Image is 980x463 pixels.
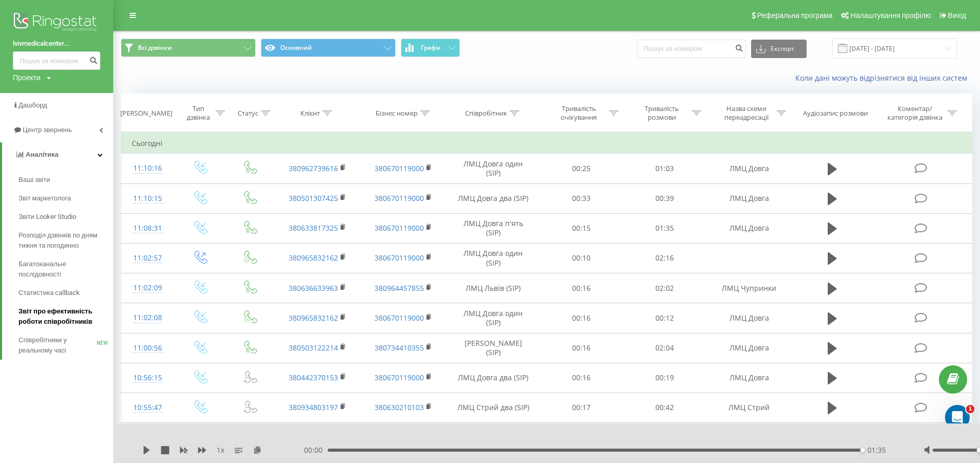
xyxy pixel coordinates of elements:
td: ЛМЦ Львів (SIP) [447,273,540,303]
td: ЛМЦ Стрий [706,393,792,422]
td: ЛМЦ Стрий [706,423,792,453]
div: Коментар/категорія дзвінка [885,104,945,122]
td: Playback [447,423,540,453]
a: 380633817325 [289,223,338,233]
td: [PERSON_NAME] (SIP) [447,333,540,363]
td: 00:00 [623,423,706,453]
td: 00:10 [540,423,622,453]
a: 380630210103 [375,402,424,412]
div: 11:02:09 [132,278,164,298]
td: 00:19 [623,363,706,393]
a: 380670119000 [375,373,424,382]
span: 1 x [217,445,224,455]
a: 380670119000 [375,223,424,233]
div: Тип дзвінка [184,104,213,122]
div: [PERSON_NAME] [120,109,172,118]
a: 380501307425 [289,193,338,203]
a: 380636633963 [289,283,338,293]
a: 380670119000 [375,193,424,203]
td: ЛМЦ Довга один (SIP) [447,303,540,333]
input: Пошук за номером [637,40,746,58]
a: Багатоканальні послідовності [19,255,113,284]
td: 01:35 [623,213,706,243]
td: 00:16 [540,363,622,393]
span: Реферальна програма [757,11,833,20]
div: Аудіозапис розмови [803,109,868,118]
button: Основний [261,39,396,57]
span: Статистика callback [19,288,80,298]
td: ЛМЦ Довга [706,333,792,363]
a: 380670119000 [375,163,424,173]
a: Розподіл дзвінків по дням тижня та погодинно [19,226,113,255]
td: 02:04 [623,333,706,363]
button: Всі дзвінки [121,39,256,57]
td: ЛМЦ Довга п'ять (SIP) [447,213,540,243]
div: Статус [238,109,258,118]
span: Аналiтика [26,151,59,158]
td: 00:12 [623,303,706,333]
td: ЛМЦ Довга [706,303,792,333]
button: Графік [401,39,460,57]
a: 380965832162 [289,253,338,263]
span: Звіт маркетолога [19,193,71,203]
td: 00:25 [540,154,622,183]
td: ЛМЦ Довга [706,363,792,393]
a: Коли дані можуть відрізнятися вiд інших систем [795,73,972,83]
td: 00:16 [540,273,622,303]
a: Звіт маркетолога [19,189,113,208]
div: Клієнт [300,109,320,118]
span: Багатоканальні послідовності [19,259,108,280]
td: ЛМЦ Довга [706,154,792,183]
span: Звіти Looker Studio [19,212,76,222]
a: lvivmedicalcenter... [13,39,100,49]
td: ЛМЦ Довга один (SIP) [447,243,540,273]
div: 11:00:56 [132,338,164,358]
div: Тривалість розмови [634,104,689,122]
iframe: Intercom live chat [945,405,970,430]
a: 380670119000 [375,313,424,323]
div: 11:02:08 [132,308,164,328]
td: ЛМЦ Довга два (SIP) [447,183,540,213]
span: 1 [966,405,974,413]
a: Аналiтика [2,142,113,167]
td: 00:17 [540,393,622,422]
div: 11:02:57 [132,248,164,268]
span: Співробітники у реальному часі [19,335,97,356]
a: 380670119000 [375,253,424,263]
a: Статистика callback [19,284,113,302]
span: 00:00 [304,445,328,455]
td: ЛМЦ Довга [706,213,792,243]
td: ЛМЦ Довга два (SIP) [447,363,540,393]
a: Співробітники у реальному часіNEW [19,331,113,360]
a: Звіти Looker Studio [19,208,113,226]
td: 01:03 [623,154,706,183]
div: Співробітник [465,109,507,118]
a: 380934803197 [289,402,338,412]
span: Всі дзвінки [138,44,172,52]
td: ЛМЦ Чупринки [706,273,792,303]
span: Звіт про ефективність роботи співробітників [19,306,108,327]
td: ЛМЦ Довга [706,183,792,213]
input: Пошук за номером [13,51,100,70]
td: 00:15 [540,213,622,243]
span: Ваші звіти [19,175,50,185]
td: 00:16 [540,333,622,363]
span: Налаштування профілю [850,11,931,20]
td: 00:10 [540,243,622,273]
td: 00:16 [540,303,622,333]
a: 380962739616 [289,163,338,173]
div: 10:55:47 [132,398,164,418]
div: Тривалість очікування [551,104,607,122]
span: Вихід [948,11,966,20]
td: 02:02 [623,273,706,303]
div: 11:10:15 [132,189,164,209]
div: 10:56:15 [132,368,164,388]
a: 380964457855 [375,283,424,293]
span: Центр звернень [23,126,72,134]
td: ЛМЦ Довга один (SIP) [447,154,540,183]
a: 380442370153 [289,373,338,382]
a: Ваші звіти [19,171,113,189]
div: Бізнес номер [376,109,418,118]
a: Звіт про ефективність роботи співробітників [19,302,113,331]
td: 00:42 [623,393,706,422]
